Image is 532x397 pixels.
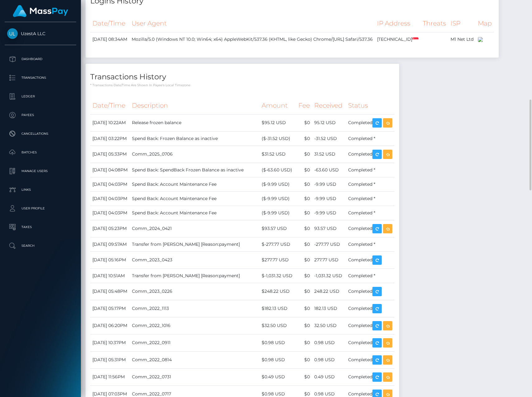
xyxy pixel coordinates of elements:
td: Completed * [346,269,394,283]
td: [DATE] 03:22PM [90,131,130,146]
th: Amount [259,97,296,114]
td: 31.52 USD [312,146,346,163]
td: [DATE] 05:16PM [90,251,130,269]
td: Completed * [346,177,394,191]
p: Batches [7,148,74,157]
td: [DATE] 10:37PM [90,334,130,351]
a: Transactions [5,70,76,86]
td: Comm_2024_0421 [130,220,259,237]
td: Completed [346,283,394,300]
td: $-277.77 USD [259,237,296,251]
td: $0 [296,300,312,317]
td: Spend Back: Account Maintenance Fee [130,206,259,220]
th: Date/Time [90,15,129,32]
p: Transactions [7,73,74,82]
td: -31.52 USD [312,131,346,146]
td: $93.57 USD [259,220,296,237]
td: $0 [296,317,312,334]
td: [DATE] 10:51AM [90,269,130,283]
td: $0 [296,368,312,385]
th: Received [312,97,346,114]
td: $0 [296,177,312,191]
a: Cancellations [5,126,76,142]
h4: Transactions History [90,72,394,82]
td: $248.22 USD [259,283,296,300]
td: 95.12 USD [312,114,346,131]
p: Links [7,185,74,194]
td: Completed [346,317,394,334]
td: [DATE] 05:31PM [90,351,130,368]
td: $0 [296,334,312,351]
td: 248.22 USD [312,283,346,300]
td: -9.99 USD [312,206,346,220]
th: Date/Time [90,97,130,114]
th: ISP [448,15,476,32]
td: $0 [296,206,312,220]
td: [DATE] 05:48PM [90,283,130,300]
img: 200x100 [478,37,483,42]
td: $0 [296,269,312,283]
td: $0 [296,220,312,237]
td: Completed [346,351,394,368]
td: ($-9.99 USD) [259,191,296,206]
p: * Transactions date/time are shown in payee's local timezone [90,83,394,87]
td: Completed * [346,191,394,206]
a: Payees [5,107,76,123]
td: 93.57 USD [312,220,346,237]
td: Completed * [346,206,394,220]
td: ($-31.52 USD) [259,131,296,146]
td: Comm_2022_0731 [130,368,259,385]
p: Payees [7,110,74,120]
p: Ledger [7,92,74,101]
td: $32.50 USD [259,317,296,334]
td: 0.49 USD [312,368,346,385]
th: Threats [421,15,448,32]
td: Completed * [346,237,394,251]
td: Release frozen balance [130,114,259,131]
td: [DATE] 05:17PM [90,300,130,317]
a: Taxes [5,219,76,235]
td: Completed [346,251,394,269]
td: $0 [296,251,312,269]
th: Description [130,97,259,114]
td: $0 [296,131,312,146]
p: Manage Users [7,166,74,176]
td: 277.77 USD [312,251,346,269]
a: Search [5,238,76,254]
td: Completed [346,368,394,385]
td: -63.60 USD [312,163,346,177]
td: $0 [296,191,312,206]
span: UzestA LLC [5,31,76,36]
td: [DATE] 05:23PM [90,220,130,237]
td: $0 [296,163,312,177]
td: [DATE] 05:33PM [90,146,130,163]
td: ($-9.99 USD) [259,206,296,220]
td: Comm_2023_0226 [130,283,259,300]
td: 182.13 USD [312,300,346,317]
td: [DATE] 04:03PM [90,177,130,191]
td: Transfer from [PERSON_NAME] [Reason:payment] [130,237,259,251]
td: -9.99 USD [312,191,346,206]
td: Completed [346,334,394,351]
td: [TECHNICAL_ID] [375,32,421,46]
td: [DATE] 11:56PM [90,368,130,385]
td: Spend Back: SpendBack Frozen Balance as inactive [130,163,259,177]
img: sg.png [412,37,418,41]
td: $-1,031.32 USD [259,269,296,283]
td: $95.12 USD [259,114,296,131]
td: Completed [346,300,394,317]
td: [DATE] 09:57AM [90,237,130,251]
td: -1,031.32 USD [312,269,346,283]
th: User Agent [129,15,375,32]
p: Taxes [7,222,74,232]
td: Spend Back: Account Maintenance Fee [130,191,259,206]
td: Transfer from [PERSON_NAME] [Reason:payment] [130,269,259,283]
td: [DATE] 08:34AM [90,32,129,46]
td: $182.13 USD [259,300,296,317]
th: Map [476,15,494,32]
td: $277.77 USD [259,251,296,269]
img: UzestA LLC [7,28,18,39]
td: $0 [296,237,312,251]
th: Fee [296,97,312,114]
img: MassPay Logo [13,5,68,17]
